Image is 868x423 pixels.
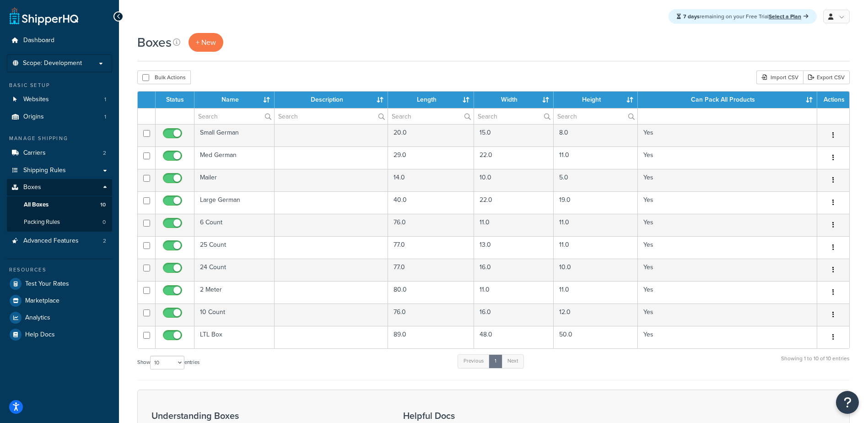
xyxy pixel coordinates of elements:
td: Yes [638,214,817,236]
td: 14.0 [388,169,474,191]
td: 5.0 [554,169,638,191]
span: 0 [102,218,106,226]
span: Analytics [25,314,50,322]
a: Carriers 2 [7,145,112,162]
a: Test Your Rates [7,276,112,292]
th: Width : activate to sort column ascending [474,92,553,108]
div: Import CSV [756,70,803,84]
td: 50.0 [554,326,638,348]
a: Export CSV [803,70,850,84]
div: Showing 1 to 10 of 10 entries [781,353,850,373]
td: Small German [194,124,275,146]
td: Yes [638,326,817,348]
td: 16.0 [474,304,553,326]
input: Search [388,108,474,124]
a: Next [501,354,524,368]
input: Search [554,108,637,124]
span: 10 [100,201,106,209]
td: 11.0 [554,146,638,169]
span: + New [196,37,216,48]
th: Description : activate to sort column ascending [275,92,388,108]
span: Shipping Rules [23,167,66,174]
td: LTL Box [194,326,275,348]
button: Bulk Actions [137,70,191,84]
td: 2 Meter [194,281,275,304]
td: 10 Count [194,304,275,326]
td: 16.0 [474,259,553,281]
span: Boxes [23,184,41,191]
h1: Boxes [137,33,172,51]
th: Can Pack All Products : activate to sort column ascending [638,92,817,108]
li: Carriers [7,145,112,162]
span: Websites [23,96,49,103]
a: ShipperHQ Home [10,7,78,25]
span: 1 [104,96,106,103]
span: Origins [23,113,44,121]
span: Carriers [23,149,46,157]
div: Resources [7,266,112,274]
a: Packing Rules 0 [7,214,112,231]
a: Marketplace [7,293,112,309]
span: Help Docs [25,331,55,339]
input: Search [474,108,553,124]
a: Origins 1 [7,108,112,125]
input: Search [275,108,388,124]
td: Yes [638,191,817,214]
li: Packing Rules [7,214,112,231]
span: 2 [103,237,106,245]
td: 29.0 [388,146,474,169]
input: Search [194,108,274,124]
td: Mailer [194,169,275,191]
a: Select a Plan [769,12,809,21]
div: remaining on your Free Trial [669,9,817,24]
button: Open Resource Center [836,391,859,414]
td: Yes [638,169,817,191]
td: 80.0 [388,281,474,304]
a: Boxes [7,179,112,196]
td: 8.0 [554,124,638,146]
td: 40.0 [388,191,474,214]
span: Advanced Features [23,237,79,245]
td: 10.0 [554,259,638,281]
span: Marketplace [25,297,59,305]
h3: Understanding Boxes [151,411,380,421]
td: 12.0 [554,304,638,326]
span: Test Your Rates [25,280,69,288]
a: Advanced Features 2 [7,233,112,249]
label: Show entries [137,356,199,369]
td: 15.0 [474,124,553,146]
td: Med German [194,146,275,169]
a: Help Docs [7,326,112,343]
td: 19.0 [554,191,638,214]
th: Status [156,92,194,108]
td: 48.0 [474,326,553,348]
h3: Helpful Docs [403,411,547,421]
td: Yes [638,236,817,259]
td: 11.0 [554,281,638,304]
div: Manage Shipping [7,135,112,142]
td: Yes [638,124,817,146]
span: 1 [104,113,106,121]
td: 77.0 [388,236,474,259]
select: Showentries [150,356,184,369]
td: Large German [194,191,275,214]
span: All Boxes [24,201,49,209]
td: Yes [638,281,817,304]
td: 22.0 [474,146,553,169]
a: Websites 1 [7,91,112,108]
div: Basic Setup [7,81,112,89]
span: Scope: Development [23,60,82,67]
a: Analytics [7,309,112,326]
span: Dashboard [23,37,54,44]
a: 1 [489,354,502,368]
td: 13.0 [474,236,553,259]
li: Origins [7,108,112,125]
a: Dashboard [7,32,112,49]
li: Shipping Rules [7,162,112,179]
strong: 7 days [683,12,700,21]
td: 6 Count [194,214,275,236]
td: 20.0 [388,124,474,146]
